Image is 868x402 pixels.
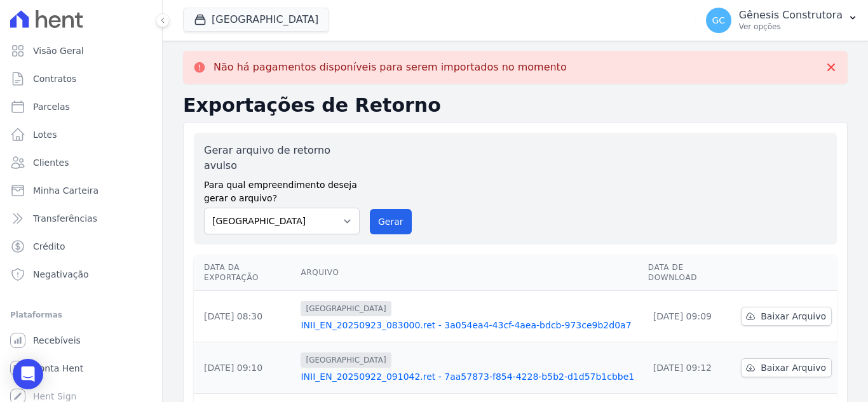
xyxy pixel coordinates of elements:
a: Baixar Arquivo [741,358,832,377]
a: Parcelas [5,94,157,119]
a: Conta Hent [5,356,157,381]
label: Para qual empreendimento deseja gerar o arquivo? [204,173,360,205]
div: Open Intercom Messenger [13,359,43,389]
th: Data de Download [643,255,736,291]
div: Plataformas [10,307,152,323]
span: Crédito [33,240,65,253]
a: Recebíveis [5,328,157,353]
a: INII_EN_20250923_083000.ret - 3a054ea4-43cf-4aea-bdcb-973ce9b2d0a7 [301,319,637,332]
a: Baixar Arquivo [741,307,832,326]
p: Gênesis Construtora [739,9,843,22]
span: [GEOGRAPHIC_DATA] [301,301,391,316]
span: Lotes [33,128,57,141]
a: Clientes [5,150,157,175]
a: Transferências [5,206,157,231]
span: Baixar Arquivo [761,310,826,323]
span: Parcelas [33,100,70,113]
a: Contratos [5,66,157,91]
span: Conta Hent [33,362,83,375]
span: Contratos [33,72,76,85]
span: Clientes [33,156,69,169]
th: Data da Exportação [194,255,295,291]
td: [DATE] 09:10 [194,342,295,394]
a: Visão Geral [5,38,157,64]
span: Minha Carteira [33,184,98,197]
th: Arquivo [295,255,642,291]
a: Lotes [5,122,157,147]
span: Baixar Arquivo [761,361,826,374]
h2: Exportações de Retorno [183,94,848,117]
td: [DATE] 08:30 [194,291,295,342]
a: Minha Carteira [5,178,157,203]
td: [DATE] 09:09 [643,291,736,342]
p: Ver opções [739,22,843,32]
span: Recebíveis [33,334,81,347]
button: [GEOGRAPHIC_DATA] [183,8,329,32]
p: Não há pagamentos disponíveis para serem importados no momento [214,61,567,74]
span: Negativação [33,268,89,281]
span: Transferências [33,212,97,225]
button: GC Gênesis Construtora Ver opções [696,3,868,38]
a: Negativação [5,262,157,287]
label: Gerar arquivo de retorno avulso [204,143,360,173]
a: Crédito [5,234,157,259]
button: Gerar [370,209,412,234]
span: [GEOGRAPHIC_DATA] [301,352,391,368]
span: GC [712,16,725,25]
a: INII_EN_20250922_091042.ret - 7aa57873-f854-4228-b5b2-d1d57b1cbbe1 [301,370,637,383]
td: [DATE] 09:12 [643,342,736,394]
span: Visão Geral [33,44,84,57]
